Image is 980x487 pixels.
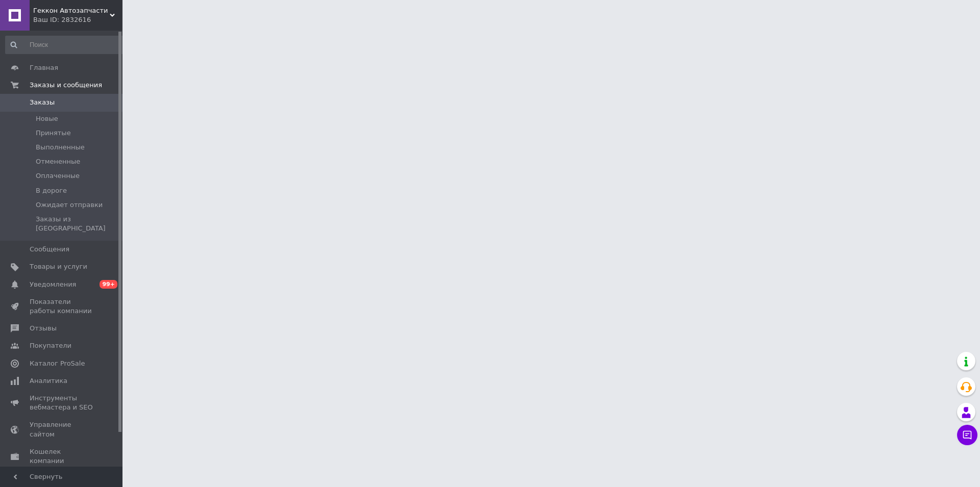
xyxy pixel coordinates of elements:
[30,420,94,439] span: Управление сайтом
[30,297,94,316] span: Показатели работы компании
[30,280,76,289] span: Уведомления
[36,157,80,166] span: Отмененные
[33,15,122,24] div: Ваш ID: 2832616
[30,394,94,412] span: Инструменты вебмастера и SEO
[36,129,71,138] span: Принятые
[30,376,67,386] span: Аналитика
[100,280,117,289] span: 99+
[30,98,55,107] span: Заказы
[36,143,85,152] span: Выполненные
[30,359,85,368] span: Каталог ProSale
[30,81,102,90] span: Заказы и сообщения
[30,324,57,333] span: Отзывы
[5,36,126,54] input: Поиск
[36,200,103,210] span: Ожидает отправки
[36,186,67,195] span: В дороге
[33,6,110,15] span: Геккон Автозапчасти
[30,245,69,254] span: Сообщения
[957,425,977,445] button: Чат с покупателем
[30,447,94,466] span: Кошелек компании
[30,262,87,271] span: Товары и услуги
[36,215,125,233] span: Заказы из [GEOGRAPHIC_DATA]
[30,341,71,350] span: Покупатели
[30,63,58,72] span: Главная
[36,171,80,181] span: Оплаченные
[36,114,58,123] span: Новые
